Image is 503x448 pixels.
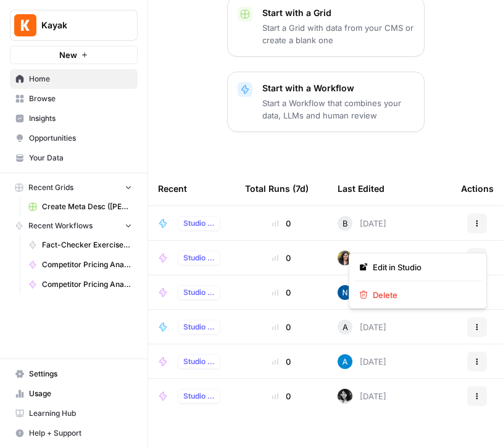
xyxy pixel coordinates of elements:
a: Settings [10,364,138,384]
p: Start a Workflow that combines your data, LLMs and human review [262,97,414,122]
div: 0 [245,390,318,402]
div: Last Edited [338,172,385,205]
span: Learning Hub [29,408,132,419]
span: Studio 2.0 [183,391,215,402]
span: Opportunities [29,133,132,144]
span: Settings [29,368,132,380]
img: o3cqybgnmipr355j8nz4zpq1mc6x [338,354,352,369]
a: Learning Hub [10,404,138,423]
span: Studio 2.0 [183,321,215,333]
a: Competitor Pricing Analysis ([PERSON_NAME])Studio 2.0 [158,354,225,369]
span: Usage [29,388,132,399]
span: A [343,321,348,333]
button: Recent Workflows [10,217,138,235]
div: 0 [245,355,318,368]
span: Browse [29,93,132,104]
a: Fact-Checker Exercises ([PERSON_NAME]) [23,235,138,255]
a: Opportunities [10,128,138,148]
a: Usage [10,384,138,404]
a: Browse [10,89,138,109]
a: Create Meta Desc ([PERSON_NAME]) Grid [23,197,138,217]
a: Competitor Pricing Analysis ([PERSON_NAME])Studio 2.0 [158,285,225,300]
a: Competitor Pricing Analysis ([PERSON_NAME]) [23,255,138,275]
span: Your Data [29,152,132,164]
button: Workspace: Kayak [10,10,138,41]
span: Studio 2.0 [183,218,215,229]
div: Recent [158,172,225,205]
span: Create Meta Desc ([PERSON_NAME]) Grid [42,201,132,212]
div: 0 [245,217,318,230]
span: Edit in Studio [373,261,472,273]
span: Fact-Checker Exercises ([PERSON_NAME]) [42,239,132,251]
img: n7pe0zs00y391qjouxmgrq5783et [338,285,352,300]
span: Studio 2.0 [183,252,215,263]
button: Help + Support [10,423,138,443]
div: Actions [461,172,494,205]
div: [DATE] [338,251,386,265]
span: Delete [373,289,472,301]
img: 0w16hsb9dp3affd7irj0qqs67ma2 [338,389,352,404]
img: Kayak Logo [14,14,36,36]
button: Recent Grids [10,178,138,197]
div: [DATE] [338,354,386,369]
a: Competitor Pricing Analysis ([PERSON_NAME])Studio 2.0 [158,320,225,334]
button: New [10,46,138,64]
span: Competitor Pricing Analysis ([PERSON_NAME]) [42,279,132,290]
span: B [343,217,348,230]
div: 0 [245,252,318,264]
a: Competitor Pricing Analysis ([PERSON_NAME]) [23,275,138,294]
span: Home [29,73,132,85]
div: Total Runs (7d) [245,172,309,205]
span: Studio 2.0 [183,356,215,367]
a: Competitor Pricing Analysis ([PERSON_NAME])Studio 2.0 [158,389,225,404]
a: Your Data [10,148,138,168]
a: UntitledStudio 2.0 [158,216,225,231]
a: Home [10,69,138,89]
div: 0 [245,286,318,299]
a: Competitor Pricing Analysis ([PERSON_NAME])Studio 2.0 [158,251,225,265]
span: Competitor Pricing Analysis ([PERSON_NAME]) [42,259,132,270]
span: Help + Support [29,428,132,439]
span: Insights [29,113,132,124]
a: Insights [10,109,138,128]
span: Recent Grids [28,182,73,193]
div: [DATE] [338,389,386,404]
button: Start with a WorkflowStart a Workflow that combines your data, LLMs and human review [227,72,425,132]
p: Start a Grid with data from your CMS or create a blank one [262,22,414,46]
span: Kayak [41,19,116,31]
span: Studio 2.0 [183,287,215,298]
div: 0 [245,321,318,333]
img: re7xpd5lpd6r3te7ued3p9atxw8h [338,251,352,265]
div: [DATE] [338,320,386,334]
p: Start with a Workflow [262,82,414,94]
div: [DATE] [338,285,386,300]
span: Recent Workflows [28,220,93,231]
p: Start with a Grid [262,7,414,19]
div: [DATE] [338,216,386,231]
span: New [59,49,77,61]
